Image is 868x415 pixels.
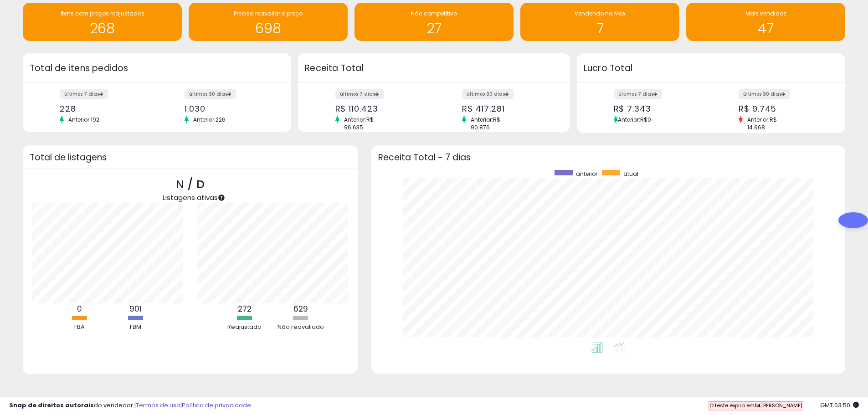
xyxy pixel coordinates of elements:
font: Itens com preços reajustados [61,10,144,17]
font: do vendedor | [94,401,136,410]
font: últimos 30 dias [743,91,781,97]
font: FBM [130,323,141,331]
font: R$ 90.876 [471,116,500,131]
font: últimos 30 dias [189,91,227,97]
font: 14 [755,402,761,409]
font: R$0 [640,116,651,123]
font: Anterior: [471,116,493,123]
font: O teste expira em [709,402,755,409]
font: Lucro Total [584,62,632,74]
a: Não competitivo 27 [354,3,514,41]
font: Vendendo na Max [575,10,626,17]
font: últimos 30 dias [467,91,505,97]
font: N / D [176,176,205,192]
font: R$ 9.745 [739,103,776,114]
font: Snap de direitos autorais [9,401,94,410]
font: R$ 14.968 [747,116,777,131]
a: Itens com preços reajustados 268 [23,3,182,41]
font: Não reavaliado [277,323,324,331]
font: R$ 96.635 [344,116,374,131]
font: 698 [255,19,281,38]
font: Anterior: [68,116,91,123]
font: últimos 7 dias [64,91,99,97]
font: Anterior: [618,116,640,123]
font: 268 [90,19,115,38]
font: R$ 417.281 [462,103,505,114]
font: últimos 7 dias [618,91,653,97]
font: Listagens ativas [163,193,218,202]
font: 7 [596,19,604,38]
a: Termos de uso [136,401,180,410]
font: Anterior: [747,116,770,123]
font: Anterior: [193,116,216,123]
font: Não competitivo [411,10,457,17]
font: 226 [216,116,226,123]
font: últimos 7 dias [340,91,375,97]
font: GMT 03:50 [820,401,850,410]
a: Mais vendidos 47 [686,3,845,41]
font: Total de itens pedidos [30,62,128,74]
font: | [180,401,182,410]
font: Anterior: [344,116,366,123]
a: Política de privacidade [182,401,251,410]
font: 27 [426,19,442,38]
font: Total de listagens [30,151,107,164]
font: 629 [293,303,308,314]
font: atual [623,170,638,178]
font: anterior [576,170,597,178]
div: Âncora de dica de ferramenta [217,194,226,202]
font: 901 [129,303,142,314]
font: FBA [74,323,85,331]
font: Receita Total [305,62,364,74]
font: Reajustado [227,323,262,331]
font: [PERSON_NAME] [761,402,802,409]
font: R$ 110.423 [335,103,378,114]
font: 192 [91,116,99,123]
font: 272 [238,303,252,314]
font: 47 [758,19,774,38]
font: Precisa reavaliar o preço [234,10,303,17]
a: Vendendo na Max 7 [520,3,679,41]
font: R$ 7.343 [614,103,651,114]
font: Receita Total - 7 dias [378,151,471,164]
span: 2025-10-8 03:51 GMT [820,401,859,410]
a: Precisa reavaliar o preço 698 [189,3,348,41]
font: 1.030 [185,103,205,114]
font: 0 [77,303,82,314]
font: 228 [60,103,76,114]
font: Mais vendidos [745,10,786,17]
